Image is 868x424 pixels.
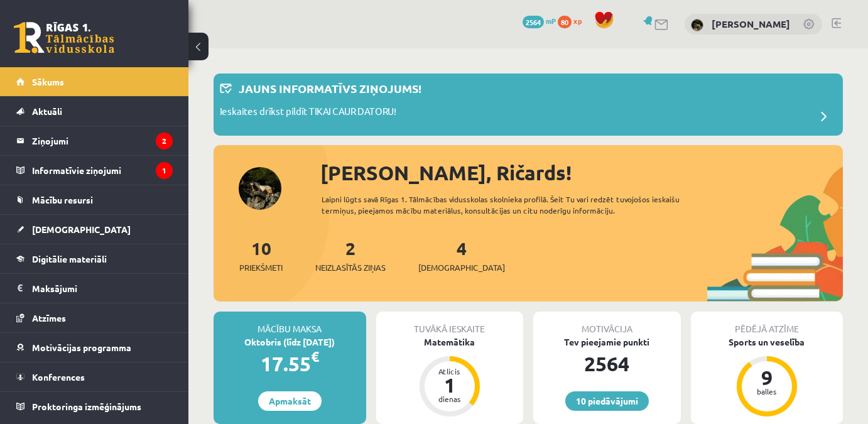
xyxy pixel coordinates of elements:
legend: Informatīvie ziņojumi [32,156,173,185]
a: [PERSON_NAME] [712,18,790,30]
span: 80 [558,16,572,28]
p: Ieskaites drīkst pildīt TIKAI CAUR DATORU! [220,104,396,122]
a: 2Neizlasītās ziņas [315,237,386,274]
a: Maksājumi [16,274,173,303]
span: Aktuāli [32,106,62,117]
span: Neizlasītās ziņas [315,261,386,274]
span: Mācību resursi [32,194,93,205]
span: Digitālie materiāli [32,253,107,264]
div: 1 [431,375,469,395]
legend: Maksājumi [32,274,173,303]
span: Sākums [32,76,64,87]
a: Digitālie materiāli [16,244,173,273]
div: 17.55 [214,349,366,379]
img: Ričards Jansons [691,19,703,31]
div: Pēdējā atzīme [691,312,844,335]
a: 80 xp [558,16,588,26]
a: [DEMOGRAPHIC_DATA] [16,215,173,244]
span: Proktoringa izmēģinājums [32,401,141,412]
div: Oktobris (līdz [DATE]) [214,335,366,349]
legend: Ziņojumi [32,126,173,155]
span: 2564 [523,16,544,28]
span: xp [573,16,582,26]
i: 1 [156,162,173,179]
div: Mācību maksa [214,312,366,335]
a: Mācību resursi [16,185,173,214]
div: Motivācija [533,312,681,335]
div: Tev pieejamie punkti [533,335,681,349]
i: 2 [156,133,173,149]
a: 10Priekšmeti [239,237,283,274]
div: Tuvākā ieskaite [376,312,524,335]
a: Rīgas 1. Tālmācības vidusskola [14,22,114,53]
a: Proktoringa izmēģinājums [16,392,173,421]
div: dienas [431,395,469,403]
a: Informatīvie ziņojumi1 [16,156,173,185]
a: Atzīmes [16,303,173,332]
span: Motivācijas programma [32,342,131,353]
div: Sports un veselība [691,335,844,349]
a: 4[DEMOGRAPHIC_DATA] [418,237,505,274]
span: Priekšmeti [239,261,283,274]
a: 10 piedāvājumi [565,391,649,411]
span: mP [546,16,556,26]
span: € [311,347,319,366]
div: balles [748,388,786,395]
span: [DEMOGRAPHIC_DATA] [418,261,505,274]
a: Sākums [16,67,173,96]
div: Atlicis [431,367,469,375]
a: Sports un veselība 9 balles [691,335,844,418]
a: Aktuāli [16,97,173,126]
a: Motivācijas programma [16,333,173,362]
a: Jauns informatīvs ziņojums! Ieskaites drīkst pildīt TIKAI CAUR DATORU! [220,80,837,129]
div: 9 [748,367,786,388]
div: 2564 [533,349,681,379]
span: [DEMOGRAPHIC_DATA] [32,224,131,235]
div: [PERSON_NAME], Ričards! [320,158,843,188]
span: Atzīmes [32,312,66,323]
p: Jauns informatīvs ziņojums! [239,80,421,97]
div: Laipni lūgts savā Rīgas 1. Tālmācības vidusskolas skolnieka profilā. Šeit Tu vari redzēt tuvojošo... [322,193,699,216]
a: Ziņojumi2 [16,126,173,155]
a: Konferences [16,362,173,391]
a: Matemātika Atlicis 1 dienas [376,335,524,418]
div: Matemātika [376,335,524,349]
a: 2564 mP [523,16,556,26]
span: Konferences [32,371,85,383]
a: Apmaksāt [258,391,322,411]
